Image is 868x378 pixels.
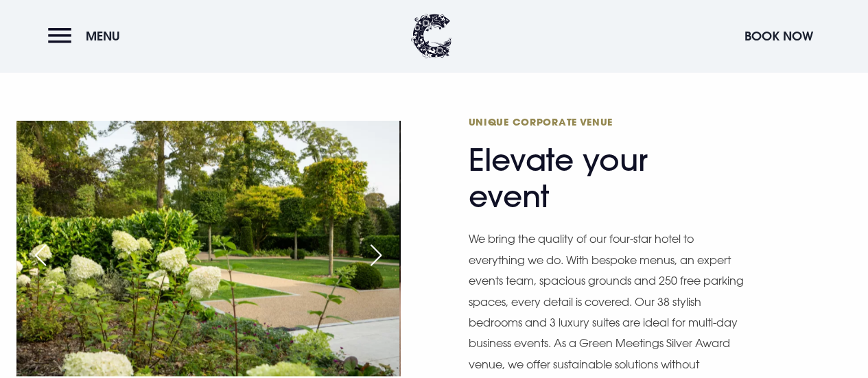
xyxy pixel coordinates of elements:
img: Clandeboye Lodge [411,14,452,58]
button: Menu [48,21,127,51]
img: Corporate Events Bangor, Northern Ireland [399,121,782,376]
img: Corporate Events Bangor, Northern Ireland [16,121,399,376]
span: Menu [86,28,120,44]
div: Next slide [359,240,393,270]
span: Unique Corporate Venue [469,115,736,128]
div: Previous slide [23,240,58,270]
h2: Elevate your event [469,115,736,215]
button: Book Now [738,21,820,51]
